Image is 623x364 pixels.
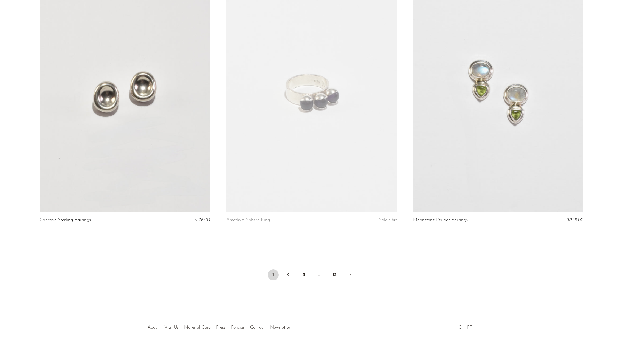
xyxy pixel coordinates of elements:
a: 3 [298,269,309,280]
a: Contact [250,325,265,330]
a: Next [345,269,356,281]
a: Amethyst Sphere Ring [226,218,270,223]
a: Press [216,325,225,330]
a: Material Care [184,325,211,330]
span: Sold Out [379,218,397,222]
ul: Social Medias [455,321,475,331]
a: About [148,325,159,330]
span: … [314,269,325,280]
a: Visit Us [164,325,179,330]
a: Concave Sterling Earrings [40,218,91,223]
a: PT [467,325,472,330]
a: Moonstone Peridot Earrings [413,218,468,223]
span: $248.00 [567,218,583,222]
ul: Quick links [145,321,293,331]
a: 13 [329,269,340,280]
span: $196.00 [194,218,210,222]
a: 2 [283,269,294,280]
span: 1 [268,269,279,280]
a: Policies [231,325,245,330]
a: IG [457,325,462,330]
